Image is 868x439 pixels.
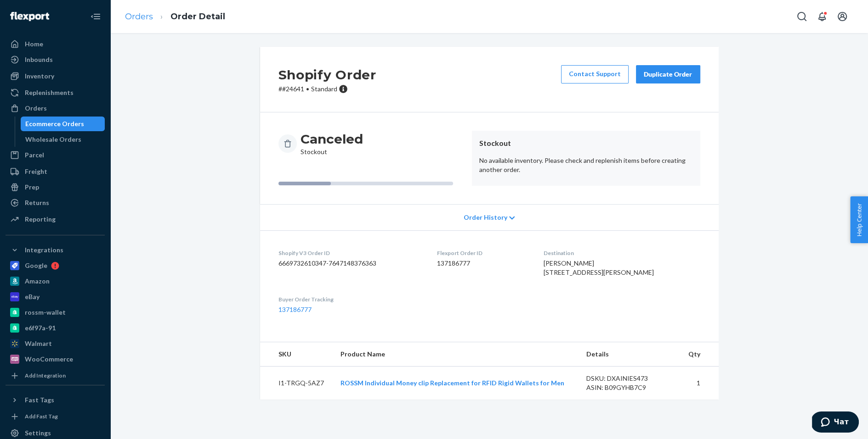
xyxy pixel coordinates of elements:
[6,52,105,67] a: Inbounds
[260,342,334,367] th: SKU
[6,411,105,422] a: Add Fast Tag
[25,198,49,207] div: Returns
[25,104,47,113] div: Orders
[6,164,105,179] a: Freight
[644,70,692,79] div: Duplicate Order
[25,323,56,333] div: e6f97a-91
[561,65,629,83] a: Contact Support
[6,212,105,227] a: Reporting
[21,117,105,131] a: Ecommerce Orders
[636,65,700,83] button: Duplicate Order
[586,383,673,392] div: ASIN: B09GYHB7C9
[25,245,63,255] div: Integrations
[6,69,105,83] a: Inventory
[25,395,54,405] div: Fast Tags
[311,85,337,93] span: Standard
[25,88,74,97] div: Replenishments
[25,55,53,64] div: Inbounds
[437,249,529,257] dt: Flexport Order ID
[6,352,105,367] a: WooCommerce
[793,7,811,26] button: Open Search Box
[306,85,309,93] span: •
[6,258,105,273] a: Google
[25,292,40,301] div: eBay
[25,428,51,438] div: Settings
[25,135,81,144] div: Wholesale Orders
[479,138,693,149] header: Stockout
[278,295,423,303] dt: Buyer Order Tracking
[278,259,423,268] dd: 6669732610347-7647148376363
[21,132,105,147] a: Wholesale Orders
[260,367,334,400] td: I1-TRGQ-5AZ7
[437,259,529,268] dd: 137186777
[6,305,105,320] a: rossm-wallet
[6,393,105,407] button: Fast Tags
[301,131,363,156] div: Stockout
[6,243,105,257] button: Integrations
[833,7,851,26] button: Open account menu
[170,11,225,22] a: Order Detail
[25,183,39,192] div: Prep
[6,85,105,100] a: Replenishments
[25,339,52,348] div: Walmart
[25,372,66,379] div: Add Integration
[6,321,105,335] a: e6f97a-91
[6,336,105,351] a: Walmart
[6,195,105,210] a: Returns
[850,196,868,243] button: Help Center
[544,259,654,276] span: [PERSON_NAME] [STREET_ADDRESS][PERSON_NAME]
[25,412,58,420] div: Add Fast Tag
[278,84,376,94] p: # #24641
[586,374,673,383] div: DSKU: DXAINIES473
[25,72,54,81] div: Inventory
[6,37,105,51] a: Home
[25,119,84,128] div: Ecommerce Orders
[544,249,700,257] dt: Destination
[278,306,312,313] a: 137186777
[812,411,859,434] iframe: Открывает виджет, в котором вы можете побеседовать в чате со своим агентом
[6,370,105,381] a: Add Integration
[125,11,153,22] a: Orders
[25,39,43,49] div: Home
[86,7,105,26] button: Close Navigation
[301,131,363,147] h3: Canceled
[680,367,718,400] td: 1
[463,213,507,222] span: Order History
[25,261,47,270] div: Google
[680,342,718,367] th: Qty
[6,148,105,162] a: Parcel
[6,180,105,194] a: Prep
[813,7,831,26] button: Open notifications
[333,342,579,367] th: Product Name
[25,215,56,224] div: Reporting
[579,342,680,367] th: Details
[6,274,105,289] a: Amazon
[25,277,50,286] div: Amazon
[25,167,47,176] div: Freight
[6,289,105,304] a: eBay
[25,150,44,160] div: Parcel
[25,355,73,364] div: WooCommerce
[25,308,66,317] div: rossm-wallet
[278,65,376,84] h2: Shopify Order
[340,379,564,387] a: ROSSM Individual Money clip Replacement for RFID Rigid Wallets for Men
[6,101,105,116] a: Orders
[278,249,423,257] dt: Shopify V3 Order ID
[118,3,233,30] ol: breadcrumbs
[10,12,49,21] img: Flexport logo
[479,156,693,174] p: No available inventory. Please check and replenish items before creating another order.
